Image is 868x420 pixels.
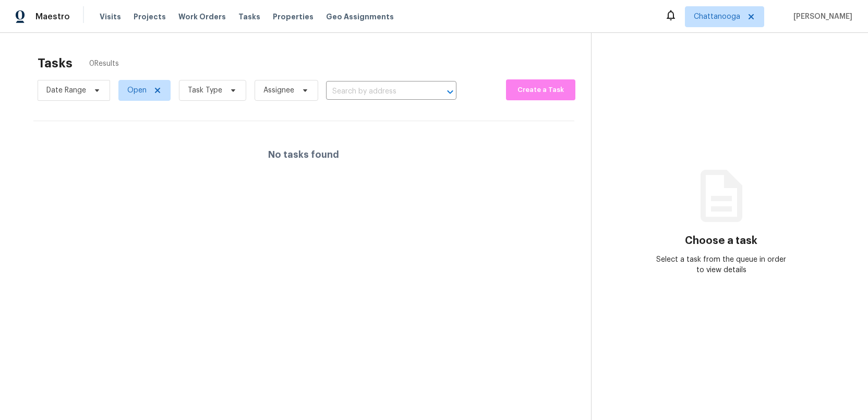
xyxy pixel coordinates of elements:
span: Tasks [238,13,260,20]
span: Geo Assignments [326,11,394,22]
button: Create a Task [506,79,575,100]
span: Assignee [263,85,294,96]
span: 0 Results [89,59,119,69]
span: Projects [134,11,166,22]
span: [PERSON_NAME] [789,11,852,22]
span: Visits [100,11,121,22]
span: Task Type [188,85,222,96]
h2: Tasks [38,58,73,68]
span: Date Range [46,85,86,96]
h4: No tasks found [268,149,339,160]
input: Search by address [326,84,427,100]
span: Work Orders [178,11,226,22]
span: Maestro [35,11,70,22]
span: Properties [273,11,314,22]
button: Open [443,85,457,99]
span: Chattanooga [694,11,740,22]
span: Open [127,85,147,96]
h3: Choose a task [685,236,757,246]
span: Create a Task [511,84,570,96]
div: Select a task from the queue in order to view details [656,254,786,275]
